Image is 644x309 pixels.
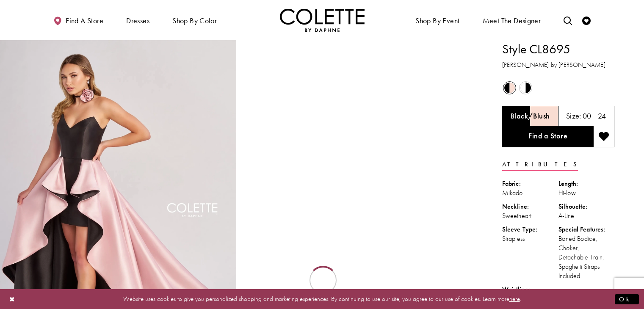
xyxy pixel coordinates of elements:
div: Strapless [502,234,558,243]
div: Mikado [502,188,558,198]
a: Meet the designer [481,8,543,32]
p: Website uses cookies to give you personalized shopping and marketing experiences. By continuing t... [61,293,583,305]
img: Colette by Daphne [280,8,365,32]
div: Black/Blush [502,80,517,95]
a: Check Wishlist [580,8,593,32]
div: Silhouette: [558,202,615,211]
div: Sleeve Type: [502,225,558,234]
span: Meet the designer [483,17,541,25]
span: Dresses [126,17,149,25]
div: Length: [558,179,615,188]
a: Toggle search [561,8,574,32]
h3: [PERSON_NAME] by [PERSON_NAME] [502,60,614,70]
div: A-Line [558,211,615,221]
div: Neckline: [502,202,558,211]
span: Shop by color [170,8,219,32]
div: Fabric: [502,179,558,188]
video: Style CL8695 Colette by Daphne #1 autoplay loop mute video [240,40,477,158]
span: Shop By Event [413,8,462,32]
div: Sweetheart [502,211,558,221]
div: Hi-low [558,188,615,198]
span: Dresses [124,8,152,32]
span: Find a store [66,17,103,25]
h1: Style CL8695 [502,40,614,58]
a: Find a store [51,8,105,32]
div: Special Features: [558,225,615,234]
span: Shop by color [172,17,217,25]
div: Waistline: [502,285,558,294]
a: Attributes [502,158,578,171]
button: Close Dialog [5,292,19,306]
div: Black/White [518,80,533,95]
h5: Chosen color [511,112,550,120]
a: Find a Store [502,126,593,147]
a: here [509,295,520,303]
span: Size: [566,111,581,121]
button: Submit Dialog [615,294,639,304]
div: Boned Bodice, Choker, Detachable Train, Spaghetti Straps Included [558,234,615,281]
div: Product color controls state depends on size chosen [502,80,614,96]
span: Shop By Event [415,17,459,25]
a: Visit Home Page [280,8,365,32]
h5: 00 - 24 [583,112,606,120]
button: Add to wishlist [593,126,614,147]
